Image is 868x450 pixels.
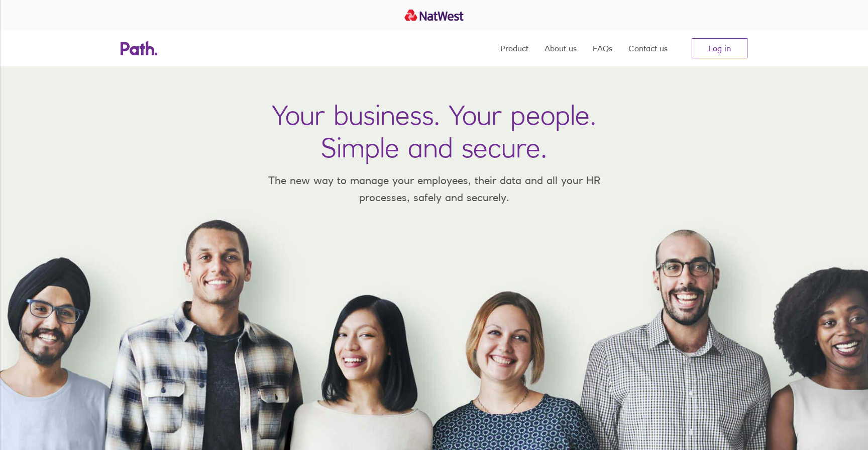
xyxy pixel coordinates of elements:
[628,30,668,66] a: Contact us
[272,99,596,164] h1: Your business. Your people. Simple and secure.
[545,30,577,66] a: About us
[253,172,615,206] p: The new way to manage your employees, their data and all your HR processes, safely and securely.
[500,30,528,66] a: Product
[692,38,747,58] a: Log in
[593,30,612,66] a: FAQs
